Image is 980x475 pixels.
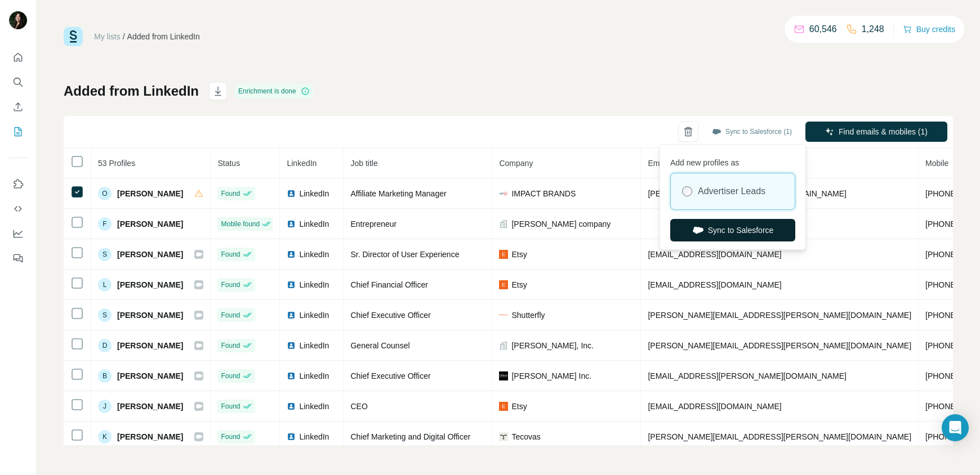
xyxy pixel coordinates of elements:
button: Dashboard [9,223,27,244]
div: B [98,369,112,383]
img: company-logo [499,250,508,259]
span: Status [217,159,240,168]
button: Enrich CSV [9,97,27,117]
div: F [98,217,112,231]
span: Sr. Director of User Experience [350,250,459,259]
span: [PERSON_NAME][EMAIL_ADDRESS][DOMAIN_NAME] [648,189,846,198]
button: Use Surfe API [9,199,27,219]
div: S [98,248,112,261]
img: company-logo [499,280,508,289]
span: [PERSON_NAME] company [511,218,611,230]
span: Etsy [511,279,527,290]
img: company-logo [499,371,508,380]
span: LinkedIn [287,159,317,168]
span: [PERSON_NAME] [117,340,183,351]
span: Entrepreneur [350,219,397,228]
span: [PERSON_NAME] [117,370,183,382]
span: Found [221,280,240,290]
span: [PERSON_NAME] [117,431,183,442]
img: company-logo [499,402,508,411]
span: LinkedIn [299,370,329,382]
span: Found [221,401,240,411]
span: Found [221,371,240,381]
span: Found [221,310,240,320]
span: LinkedIn [299,188,329,199]
button: Feedback [9,248,27,268]
span: [PERSON_NAME] [117,249,183,260]
span: [EMAIL_ADDRESS][DOMAIN_NAME] [648,250,781,259]
span: Mobile found [221,219,260,229]
span: Email [648,159,667,168]
span: Affiliate Marketing Manager [350,189,446,198]
span: Found [221,189,240,199]
span: [PERSON_NAME] Inc. [511,370,591,382]
span: IMPACT BRANDS [511,188,576,199]
span: [PERSON_NAME] [117,218,183,230]
span: Chief Executive Officer [350,311,430,320]
label: Advertiser Leads [698,185,765,198]
p: 60,546 [809,23,837,36]
span: Etsy [511,401,527,412]
span: [EMAIL_ADDRESS][DOMAIN_NAME] [648,280,781,289]
span: 53 Profiles [98,159,135,168]
span: Found [221,249,240,259]
div: Added from LinkedIn [127,31,200,42]
span: LinkedIn [299,218,329,230]
span: CEO [350,402,367,411]
span: LinkedIn [299,340,329,351]
img: Avatar [9,11,27,29]
span: LinkedIn [299,401,329,412]
button: Sync to Salesforce (1) [704,123,800,140]
button: Use Surfe on LinkedIn [9,174,27,194]
span: Chief Financial Officer [350,280,427,289]
span: [PERSON_NAME][EMAIL_ADDRESS][PERSON_NAME][DOMAIN_NAME] [648,341,911,350]
p: Add new profiles as [670,153,795,168]
span: [PERSON_NAME], Inc. [511,340,593,351]
img: LinkedIn logo [287,280,296,289]
img: LinkedIn logo [287,341,296,350]
span: Found [221,340,240,351]
button: Buy credits [903,21,955,37]
img: LinkedIn logo [287,432,296,441]
span: [EMAIL_ADDRESS][DOMAIN_NAME] [648,402,781,411]
span: LinkedIn [299,279,329,290]
span: [PERSON_NAME][EMAIL_ADDRESS][PERSON_NAME][DOMAIN_NAME] [648,432,911,441]
span: Shutterfly [511,310,545,321]
p: 1,248 [862,23,884,36]
span: [PERSON_NAME] [117,401,183,412]
span: LinkedIn [299,431,329,442]
span: Found [221,432,240,442]
span: Chief Marketing and Digital Officer [350,432,470,441]
span: [PERSON_NAME] [117,279,183,290]
div: J [98,400,112,413]
span: Tecovas [511,431,540,442]
button: Quick start [9,47,27,68]
div: K [98,430,112,443]
span: Company [499,159,533,168]
img: Surfe Logo [64,27,83,46]
button: Search [9,72,27,92]
span: [PERSON_NAME] [117,188,183,199]
img: LinkedIn logo [287,250,296,259]
img: company-logo [499,314,508,316]
span: Mobile [925,159,948,168]
span: Job title [350,159,377,168]
img: LinkedIn logo [287,311,296,320]
img: LinkedIn logo [287,402,296,411]
img: LinkedIn logo [287,219,296,228]
a: My lists [94,32,121,41]
span: [PERSON_NAME][EMAIL_ADDRESS][PERSON_NAME][DOMAIN_NAME] [648,311,911,320]
span: Etsy [511,249,527,260]
div: S [98,308,112,322]
span: [EMAIL_ADDRESS][PERSON_NAME][DOMAIN_NAME] [648,371,846,380]
span: General Counsel [350,341,409,350]
span: LinkedIn [299,249,329,260]
img: LinkedIn logo [287,189,296,198]
li: / [123,31,125,42]
button: Sync to Salesforce [670,219,795,241]
span: LinkedIn [299,310,329,321]
div: O [98,187,112,200]
button: Find emails & mobiles (1) [805,122,947,142]
div: L [98,278,112,292]
div: Open Intercom Messenger [942,414,969,441]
